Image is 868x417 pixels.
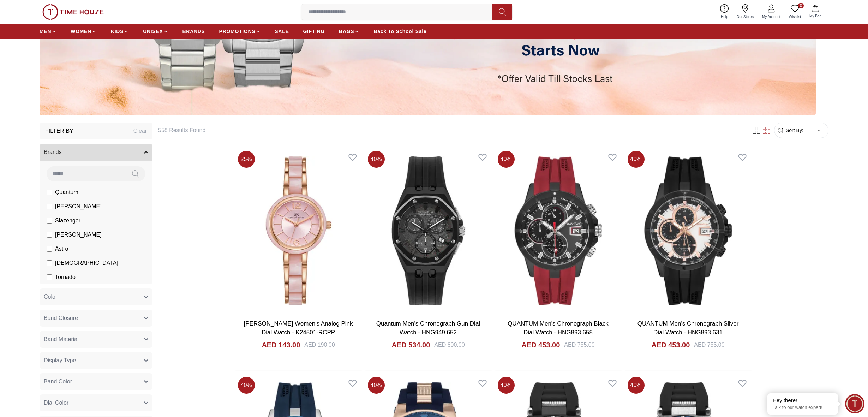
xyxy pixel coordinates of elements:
[42,4,104,20] img: ...
[40,373,152,390] button: Band Color
[376,320,480,336] a: Quantum Men's Chronograph Gun Dial Watch - HNG949.652
[111,25,129,38] a: KIDS
[564,341,594,349] div: AED 755.00
[304,341,335,349] div: AED 190.00
[219,25,261,38] a: PROMOTIONS
[368,377,385,394] span: 40 %
[40,352,152,369] button: Display Type
[637,320,739,336] a: QUANTUM Men's Chronograph Silver Dial Watch - HNG893.631
[40,394,152,411] button: Dial Color
[47,274,52,280] input: Tornado
[55,202,102,211] span: [PERSON_NAME]
[373,28,426,35] span: Back To School Sale
[275,28,289,35] span: SALE
[235,148,362,314] img: Kenneth Scott Women's Analog Pink Dial Watch - K24501-RCPP
[47,190,52,195] input: Quantum
[625,148,752,314] img: QUANTUM Men's Chronograph Silver Dial Watch - HNG893.631
[303,28,325,35] span: GIFTING
[845,394,864,413] div: Chat Widget
[71,28,91,35] span: WOMEN
[40,25,56,38] a: MEN
[238,151,255,168] span: 25 %
[143,25,168,38] a: UNISEX
[784,127,803,134] span: Sort By:
[55,216,80,225] span: Slazenger
[44,314,78,322] span: Band Closure
[244,320,353,336] a: [PERSON_NAME] Women's Analog Pink Dial Watch - K24501-RCPP
[44,293,57,301] span: Color
[55,231,102,239] span: [PERSON_NAME]
[47,260,52,266] input: [DEMOGRAPHIC_DATA]
[44,335,79,344] span: Band Material
[303,25,325,38] a: GIFTING
[111,28,124,35] span: KIDS
[55,273,76,281] span: Tornado
[339,28,354,35] span: BAGS
[785,3,805,21] a: 0Wishlist
[498,151,515,168] span: 40 %
[182,28,205,35] span: BRANDS
[158,126,743,135] h6: 558 Results Found
[717,3,732,21] a: Help
[365,148,492,314] img: Quantum Men's Chronograph Gun Dial Watch - HNG949.652
[734,14,756,19] span: Our Stores
[391,340,430,350] h4: AED 534.00
[798,3,804,8] span: 0
[143,28,163,35] span: UNISEX
[521,340,560,350] h4: AED 453.00
[732,3,758,21] a: Our Stores
[40,310,152,327] button: Band Closure
[773,405,833,411] p: Talk to our watch expert!
[495,148,622,314] img: QUANTUM Men's Chronograph Black Dial Watch - HNG893.658
[368,151,385,168] span: 40 %
[339,25,359,38] a: BAGS
[40,144,152,161] button: Brands
[651,340,690,350] h4: AED 453.00
[45,127,73,135] h3: Filter By
[133,127,147,135] div: Clear
[805,4,826,20] button: My Bag
[628,377,645,394] span: 40 %
[773,397,833,404] div: Hey there!
[182,25,205,38] a: BRANDS
[275,25,289,38] a: SALE
[759,14,783,19] span: My Account
[55,245,68,253] span: Astro
[44,356,76,365] span: Display Type
[40,288,152,305] button: Color
[55,259,118,267] span: [DEMOGRAPHIC_DATA]
[40,28,51,35] span: MEN
[373,25,426,38] a: Back To School Sale
[47,204,52,209] input: [PERSON_NAME]
[434,341,465,349] div: AED 890.00
[55,188,78,197] span: Quantum
[786,14,804,19] span: Wishlist
[47,246,52,252] input: Astro
[44,399,68,407] span: Dial Color
[508,320,609,336] a: QUANTUM Men's Chronograph Black Dial Watch - HNG893.658
[777,127,803,134] button: Sort By:
[807,13,824,19] span: My Bag
[262,340,300,350] h4: AED 143.00
[40,331,152,348] button: Band Material
[718,14,731,19] span: Help
[47,232,52,238] input: [PERSON_NAME]
[694,341,724,349] div: AED 755.00
[47,218,52,224] input: Slazenger
[219,28,256,35] span: PROMOTIONS
[44,148,62,156] span: Brands
[238,377,255,394] span: 40 %
[628,151,645,168] span: 40 %
[44,377,72,386] span: Band Color
[71,25,97,38] a: WOMEN
[498,377,515,394] span: 40 %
